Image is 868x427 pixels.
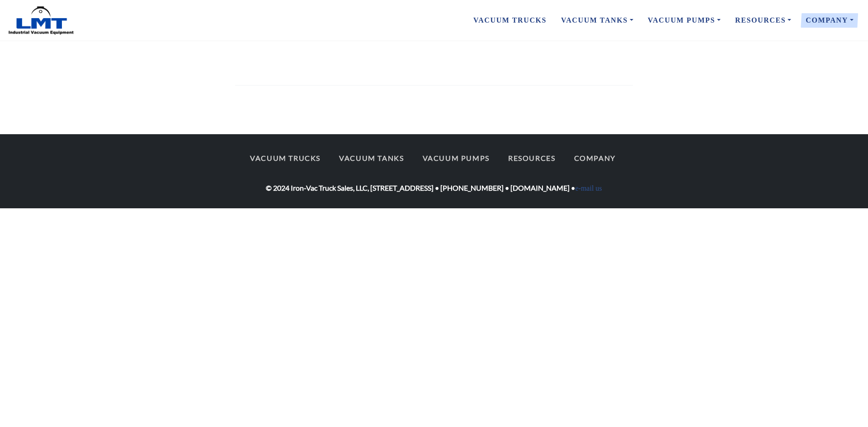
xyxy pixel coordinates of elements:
a: Resources [728,11,798,30]
a: Vacuum Tanks [331,149,412,168]
a: Company [566,149,624,168]
a: Vacuum Trucks [466,11,554,30]
a: Vacuum Pumps [641,11,728,30]
a: Company [798,11,861,30]
div: © 2024 Iron-Vac Truck Sales, LLC, [STREET_ADDRESS] • [PHONE_NUMBER] • [DOMAIN_NAME] • [235,149,633,194]
a: e-mail us [575,184,602,192]
img: LMT [7,6,75,35]
a: Vacuum Tanks [554,11,641,30]
a: Vacuum Pumps [414,149,497,168]
a: Vacuum Trucks [242,149,329,168]
a: Resources [500,149,564,168]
